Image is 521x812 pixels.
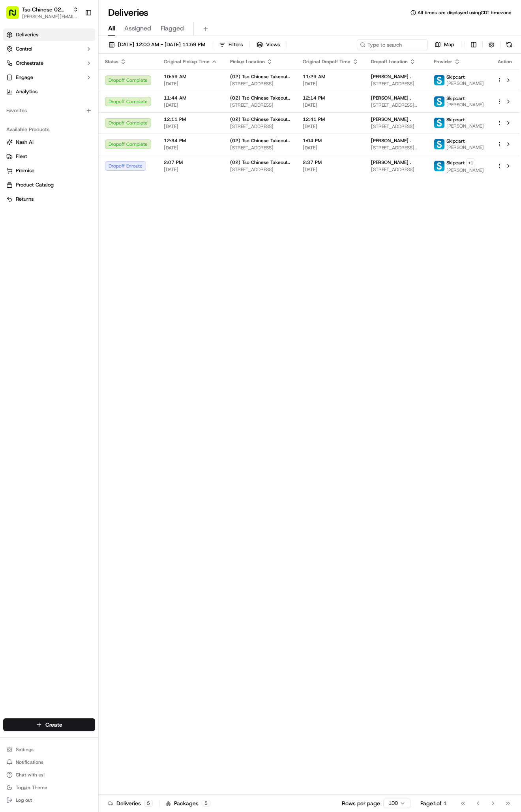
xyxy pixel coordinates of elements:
a: Returns [6,196,92,203]
span: Dropoff Location [371,58,408,65]
span: [STREET_ADDRESS] [371,81,421,87]
p: Rows per page [342,799,380,807]
span: [PERSON_NAME] . [371,159,411,166]
div: Packages [166,799,210,807]
span: [PERSON_NAME] [446,102,484,108]
span: Flagged [161,24,184,33]
button: Filters [216,39,246,50]
img: profile_skipcart_partner.png [434,118,444,128]
span: Product Catalog [16,181,54,188]
button: Promise [3,164,95,177]
button: [PERSON_NAME][EMAIL_ADDRESS][DOMAIN_NAME] [22,13,79,20]
button: Map [431,39,458,50]
span: [PERSON_NAME] . [371,138,411,144]
span: 12:41 PM [303,116,358,122]
span: [PERSON_NAME] . [371,95,411,101]
a: Product Catalog [6,181,92,188]
span: [DATE] [303,166,358,173]
span: [STREET_ADDRESS] [230,123,290,130]
span: [DATE] [164,102,217,108]
span: [STREET_ADDRESS][PERSON_NAME] [371,145,421,151]
span: [PERSON_NAME] [446,80,484,87]
span: Status [105,58,118,65]
span: Original Pickup Time [164,58,210,65]
span: Provider [434,58,452,65]
span: Skipcart [446,117,465,123]
div: Action [497,58,513,65]
a: Deliveries [3,28,95,41]
div: Deliveries [108,799,153,807]
div: Favorites [3,104,95,117]
button: [DATE] 12:00 AM - [DATE] 11:59 PM [105,39,209,50]
div: Page 1 of 1 [420,799,447,807]
button: Returns [3,193,95,205]
span: Promise [16,167,34,174]
span: Fleet [16,153,27,160]
button: Log out [3,795,95,806]
span: Log out [16,797,32,803]
div: 5 [202,800,210,807]
span: Pickup Location [230,58,265,65]
span: [STREET_ADDRESS] [230,102,290,108]
button: Nash AI [3,136,95,149]
span: Orchestrate [16,60,43,67]
span: [DATE] 12:00 AM - [DATE] 11:59 PM [118,41,205,48]
span: [STREET_ADDRESS] [230,145,290,151]
span: [PERSON_NAME] . [371,73,411,80]
span: Skipcart [446,74,465,80]
span: (02) Tso Chinese Takeout & Delivery [GEOGRAPHIC_DATA] [230,95,290,101]
span: Assigned [124,24,151,33]
span: Map [444,41,454,48]
span: Filters [229,41,243,48]
span: Settings [16,746,34,753]
span: [STREET_ADDRESS] [371,123,421,130]
span: [PERSON_NAME] [446,144,484,151]
span: [DATE] [164,81,217,87]
span: Deliveries [16,31,38,38]
span: Skipcart [446,160,465,166]
a: Promise [6,167,92,174]
span: [DATE] [303,145,358,151]
img: profile_skipcart_partner.png [434,161,444,171]
button: Create [3,718,95,731]
span: [DATE] [303,81,358,87]
span: Nash AI [16,139,34,146]
span: [PERSON_NAME] [446,167,484,173]
span: [DATE] [164,123,217,130]
button: Chat with us! [3,769,95,780]
span: [PERSON_NAME] . [371,116,411,122]
span: 12:14 PM [303,95,358,101]
span: [STREET_ADDRESS][PERSON_NAME] [371,102,421,108]
span: [PERSON_NAME] [446,123,484,129]
span: Original Dropoff Time [303,58,350,65]
span: 12:11 PM [164,116,217,122]
span: (02) Tso Chinese Takeout & Delivery [GEOGRAPHIC_DATA] [230,138,290,144]
span: Analytics [16,88,37,95]
a: Nash AI [6,139,92,146]
span: 11:44 AM [164,95,217,101]
button: Settings [3,744,95,755]
span: Engage [16,74,33,81]
button: Views [253,39,283,50]
span: Tso Chinese 02 Arbor [22,6,70,13]
img: profile_skipcart_partner.png [434,75,444,85]
span: Views [266,41,280,48]
button: Product Catalog [3,179,95,191]
span: (02) Tso Chinese Takeout & Delivery [GEOGRAPHIC_DATA] [230,73,290,80]
span: [DATE] [164,145,217,151]
span: Skipcart [446,138,465,144]
span: Control [16,45,32,53]
img: profile_skipcart_partner.png [434,96,444,107]
span: [STREET_ADDRESS] [371,166,421,173]
button: Refresh [504,39,515,50]
span: Create [45,721,62,729]
button: Fleet [3,150,95,163]
button: Tso Chinese 02 Arbor[PERSON_NAME][EMAIL_ADDRESS][DOMAIN_NAME] [3,3,82,22]
span: [DATE] [303,102,358,108]
button: Orchestrate [3,57,95,70]
input: Type to search [357,39,428,50]
span: All [108,24,115,33]
span: 2:07 PM [164,159,217,166]
span: Returns [16,196,34,203]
